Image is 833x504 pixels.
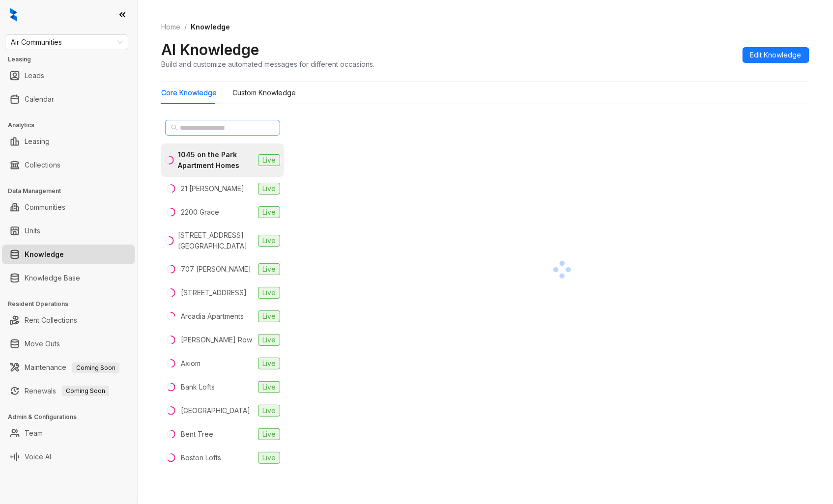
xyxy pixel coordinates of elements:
a: RenewalsComing Soon [25,381,109,401]
li: Communities [2,197,135,217]
a: Move Outs [25,334,60,354]
div: Build and customize automated messages for different occasions. [161,59,374,69]
li: Rent Collections [2,310,135,330]
h3: Admin & Configurations [8,413,137,421]
li: Knowledge Base [2,268,135,288]
div: Arcadia Apartments [181,311,244,322]
li: Collections [2,155,135,175]
span: Live [258,263,280,275]
a: Communities [25,197,65,217]
li: Units [2,221,135,241]
div: [PERSON_NAME] Row [181,335,252,345]
div: Bent Tree [181,429,213,440]
li: Team [2,423,135,443]
span: Live [258,405,280,417]
a: Knowledge Base [25,268,80,288]
div: [STREET_ADDRESS][GEOGRAPHIC_DATA] [178,230,254,252]
span: Live [258,428,280,440]
span: Live [258,206,280,218]
span: search [171,124,178,131]
h2: AI Knowledge [161,40,259,59]
span: Coming Soon [72,363,119,373]
a: Team [25,423,43,443]
li: Calendar [2,89,135,109]
span: Live [258,154,280,166]
div: 707 [PERSON_NAME] [181,264,251,275]
a: Knowledge [25,245,64,264]
span: Live [258,452,280,464]
a: Home [159,22,182,32]
img: logo [10,8,17,22]
span: Live [258,287,280,299]
span: Live [258,334,280,346]
span: Knowledge [191,23,230,31]
a: Rent Collections [25,310,77,330]
span: Live [258,235,280,247]
span: Live [258,358,280,369]
span: Live [258,381,280,393]
div: Boston Lofts [181,452,221,463]
h3: Analytics [8,121,137,130]
div: 2200 Grace [181,207,219,218]
div: 21 [PERSON_NAME] [181,183,244,194]
div: Custom Knowledge [232,87,296,98]
div: Axiom [181,358,201,369]
span: Air Communities [11,35,122,50]
button: Edit Knowledge [743,47,809,63]
div: Bank Lofts [181,382,215,392]
li: Maintenance [2,358,135,377]
a: Units [25,221,40,241]
span: Edit Knowledge [750,50,802,60]
li: / [184,22,187,32]
a: Leasing [25,132,50,151]
div: [STREET_ADDRESS] [181,287,247,298]
a: Collections [25,155,60,175]
span: Live [258,183,280,195]
li: Leads [2,66,135,85]
span: Coming Soon [62,386,109,396]
li: Move Outs [2,334,135,354]
a: Voice AI [25,447,51,467]
a: Calendar [25,89,54,109]
li: Knowledge [2,245,135,264]
h3: Resident Operations [8,300,137,308]
div: 1045 on the Park Apartment Homes [178,149,254,171]
a: Leads [25,66,44,85]
li: Voice AI [2,447,135,467]
h3: Leasing [8,55,137,64]
span: Live [258,310,280,322]
li: Renewals [2,381,135,401]
div: Core Knowledge [161,87,217,98]
li: Leasing [2,132,135,151]
div: [GEOGRAPHIC_DATA] [181,405,250,416]
h3: Data Management [8,187,137,196]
